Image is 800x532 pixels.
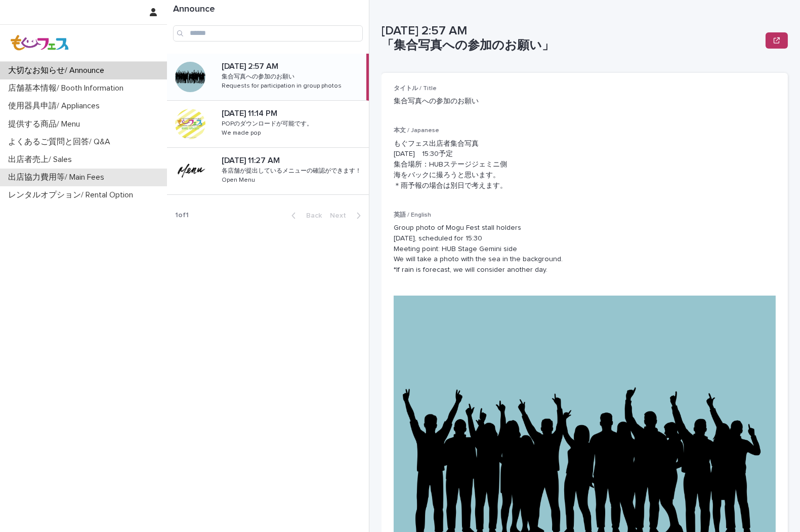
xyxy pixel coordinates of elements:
[4,173,112,182] p: 出店協力費用等/ Main Fees
[394,223,776,275] p: Group photo of Mogu Fest stall holders [DATE], scheduled for 15:30 Meeting point: HUB Stage Gemin...
[222,166,363,175] p: 各店舗が提出しているメニューの確認ができます！
[222,154,282,166] p: [DATE] 11:27 AM
[394,96,776,107] p: 集合写真への参加のお願い
[283,211,326,220] button: Back
[222,71,297,80] p: 集合写真への参加のお願い
[394,139,776,191] p: もぐフェス出店者集合写真 [DATE] 15:30予定 集合場所：HUBステージジェミニ側 海をバックに撮ろうと思います。 ＊雨予報の場合は別日で考えます。
[173,4,363,15] h1: Announce
[4,137,118,147] p: よくあるご質問と回答/ Q&A
[4,190,141,200] p: レンタルオプション/ Rental Option
[222,60,280,71] p: [DATE] 2:57 AM
[167,203,197,228] p: 1 of 1
[222,107,279,118] p: [DATE] 11:14 PM
[394,86,437,92] span: タイトル / Title
[394,128,439,134] span: 本文 / Japanese
[382,24,762,53] p: [DATE] 2:57 AM 「集合写真への参加のお願い」
[4,155,80,165] p: 出店者売上/ Sales
[167,54,369,101] a: [DATE] 2:57 AM[DATE] 2:57 AM 集合写真への参加のお願い集合写真への参加のお願い Requests for participation in group photosR...
[8,33,72,53] img: Z8gcrWHQVC4NX3Wf4olx
[173,25,363,42] input: Search
[4,66,112,75] p: 大切なお知らせ/ Announce
[167,148,369,195] a: [DATE] 11:27 AM[DATE] 11:27 AM 各店舗が提出しているメニューの確認ができます！各店舗が提出しているメニューの確認ができます！ Open MenuOpen Menu
[222,118,315,128] p: POPのダウンロードが可能です。
[4,119,88,129] p: 提供する商品/ Menu
[394,212,431,218] span: 英語 / English
[167,101,369,148] a: [DATE] 11:14 PM[DATE] 11:14 PM POPのダウンロードが可能です。POPのダウンロードが可能です。 We made popWe made pop
[4,84,132,93] p: 店舗基本情報/ Booth Information
[330,212,352,219] span: Next
[300,212,322,219] span: Back
[4,101,108,111] p: 使用器具申請/ Appliances
[222,128,263,137] p: We made pop
[326,211,369,220] button: Next
[222,80,344,90] p: Requests for participation in group photos
[222,175,257,184] p: Open Menu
